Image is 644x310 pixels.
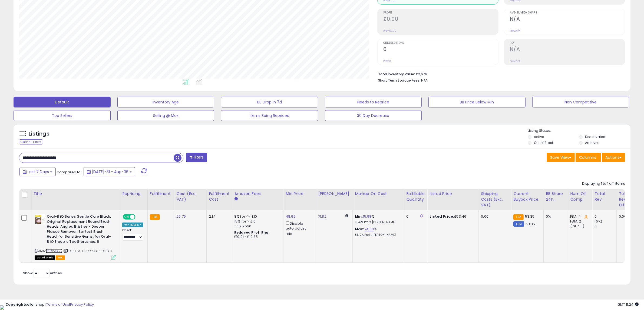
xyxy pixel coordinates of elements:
[46,249,62,253] a: B0DP1JCJJ7
[221,110,318,121] button: Items Being Repriced
[585,140,600,145] label: Archived
[318,191,350,197] div: [PERSON_NAME]
[355,233,400,237] p: 33.10% Profit [PERSON_NAME]
[428,97,526,107] button: BB Price Below Min
[430,214,474,219] div: £53.46
[57,170,81,175] span: Compared to:
[5,302,94,307] div: seller snap | |
[528,128,630,133] p: Listing States:
[378,78,420,83] b: Short Term Storage Fees:
[383,29,396,32] small: Prev: £0.00
[35,255,55,260] span: All listings that are currently out of stock and unavailable for purchase on Amazon
[47,214,113,245] b: Oral-B iO Series Gentle Care Black, Original Replacement Round Brush Heads, Angled Bristles - Dee...
[186,153,207,162] button: Filters
[5,302,25,307] strong: Copyright
[234,197,237,201] small: Amazon Fees.
[595,214,616,219] div: 0
[122,191,145,197] div: Repricing
[595,191,614,202] div: Total Rev.
[525,214,535,219] span: 53.35
[286,214,296,219] a: 48.99
[510,11,625,14] span: Avg. Buybox Share
[35,214,116,259] div: ASIN:
[286,220,312,236] div: Disable auto adjust min
[176,191,204,202] div: Cost (Exc. VAT)
[481,214,507,219] div: 0.00
[355,214,363,219] b: Min:
[84,167,135,176] button: [DATE]-31 - Aug-06
[123,215,130,219] span: ON
[617,302,639,307] span: 2025-08-14 11:24 GMT
[234,230,270,235] b: Reduced Prof. Rng.
[570,214,588,219] div: FBA: 4
[353,189,404,210] th: The percentage added to the cost of goods (COGS) that forms the calculator for Min & Max prices.
[406,191,425,202] div: Fulfillable Quantity
[378,72,415,76] b: Total Inventory Value:
[595,219,602,224] small: (0%)
[135,215,143,219] span: OFF
[532,97,629,107] button: Non Competitive
[534,140,554,145] label: Out of Stock
[406,214,423,219] div: 0
[209,214,228,219] div: 2.14
[122,228,143,241] div: Preset:
[286,191,313,197] div: Min Price
[122,223,143,227] div: Win BuyBox *
[582,181,625,186] div: Displaying 1 to 1 of 1 items
[363,214,372,219] a: 15.98
[513,214,523,220] small: FBA
[619,191,629,208] div: Total Rev. Diff.
[33,191,118,197] div: Title
[526,221,535,227] span: 53.35
[325,110,422,121] button: 30 Day Decrease
[546,191,566,202] div: BB Share 24h.
[92,169,128,174] span: [DATE]-31 - Aug-06
[513,221,524,227] small: FBM
[23,271,62,276] span: Show: entries
[383,42,498,45] span: Ordered Items
[28,169,49,174] span: Last 7 Days
[234,219,279,224] div: 15% for > £10
[510,29,520,32] small: Prev: N/A
[46,302,69,307] a: Terms of Use
[383,16,498,23] h2: £0.00
[318,214,326,219] a: 71.82
[430,214,454,219] b: Listed Price:
[619,214,627,219] div: 0.00
[355,191,402,197] div: Markup on Cost
[221,97,318,107] button: BB Drop in 7d
[364,227,374,232] a: 74.03
[510,46,625,53] h2: N/A
[234,214,279,219] div: 8% for <= £10
[234,224,279,229] div: £0.25 min
[534,134,544,139] label: Active
[19,139,43,144] div: Clear All Filters
[510,59,520,63] small: Prev: N/A
[579,155,596,160] span: Columns
[355,214,400,224] div: %
[14,97,111,107] button: Default
[570,191,590,202] div: Num of Comp.
[234,191,281,197] div: Amazon Fees
[546,214,564,219] div: 0%
[325,97,422,107] button: Needs to Reprice
[481,191,509,208] div: Shipping Costs (Exc. VAT)
[234,235,279,239] div: £10.01 - £10.85
[383,46,498,53] h2: 0
[513,191,541,202] div: Current Buybox Price
[29,130,49,138] h5: Listings
[150,214,160,220] small: FBA
[63,249,112,253] span: | SKU: FBA_OB-IO-GC-8PK-BK_1
[355,227,400,237] div: %
[585,134,605,139] label: Deactivated
[510,42,625,45] span: ROI
[150,191,172,197] div: Fulfillment
[576,153,601,162] button: Columns
[383,59,391,63] small: Prev: 0
[209,191,230,202] div: Fulfillment Cost
[70,302,94,307] a: Privacy Policy
[570,219,588,224] div: FBM: 2
[19,167,56,176] button: Last 7 Days
[117,97,214,107] button: Inventory Age
[602,153,625,162] button: Actions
